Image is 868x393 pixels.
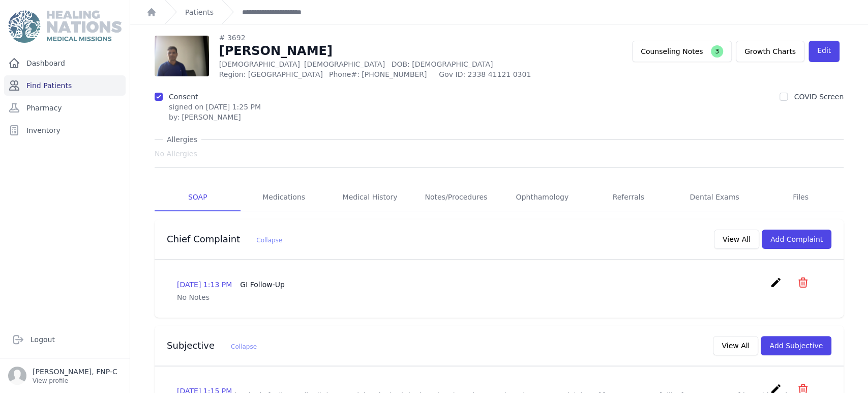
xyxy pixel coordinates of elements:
a: Files [758,184,844,211]
h3: Chief Complaint [167,233,282,245]
p: [PERSON_NAME], FNP-C [33,367,117,377]
a: Dashboard [4,53,126,73]
span: GI Follow-Up [240,280,285,289]
span: No Allergies [155,149,197,159]
p: View profile [33,377,117,385]
span: Collapse [231,343,257,350]
span: 3 [711,45,723,58]
div: # 3692 [219,33,549,43]
h3: Subjective [167,340,257,352]
label: COVID Screen [794,93,844,101]
a: Referrals [585,184,671,211]
a: Logout [8,329,122,350]
button: Add Complaint [762,230,831,249]
span: Phone#: [PHONE_NUMBER] [329,69,433,79]
a: Find Patients [4,75,126,96]
a: Medications [241,184,326,211]
div: by: [PERSON_NAME] [169,112,261,122]
p: No Notes [177,292,821,302]
span: Region: [GEOGRAPHIC_DATA] [219,69,323,79]
button: Counseling Notes3 [632,41,732,62]
span: Allergies [163,134,201,145]
button: View All [713,336,758,355]
a: SOAP [155,184,241,211]
p: [DEMOGRAPHIC_DATA] [219,59,549,69]
a: Patients [185,7,214,17]
span: DOB: [DEMOGRAPHIC_DATA] [391,60,493,68]
label: Consent [169,93,198,101]
img: Medical Missions EMR [8,10,121,43]
a: Ophthamology [499,184,585,211]
h1: [PERSON_NAME] [219,43,549,59]
span: Collapse [256,237,282,244]
a: create [770,281,785,291]
p: [DATE] 1:13 PM [177,279,285,290]
a: Growth Charts [736,41,804,62]
button: Add Subjective [761,336,831,355]
span: [DEMOGRAPHIC_DATA] [304,60,385,68]
a: Edit [809,41,840,62]
img: a2NBnX56P8BlC1guNxgSVwAAAAldEVYdGRhdGU6Y3JlYXRlADIwMjUtMDYtMTJUMTc6MjU6MjQrMDA6MDAynMLEAAAAJXRFWH... [155,36,209,76]
a: [PERSON_NAME], FNP-C View profile [8,367,122,385]
a: Dental Exams [671,184,757,211]
a: Inventory [4,120,126,141]
button: View All [714,230,759,249]
p: signed on [DATE] 1:25 PM [169,102,261,112]
a: Pharmacy [4,98,126,118]
i: create [770,276,782,289]
nav: Tabs [155,184,844,211]
a: Notes/Procedures [413,184,499,211]
a: Medical History [327,184,413,211]
span: Gov ID: 2338 41121 0301 [439,69,549,79]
